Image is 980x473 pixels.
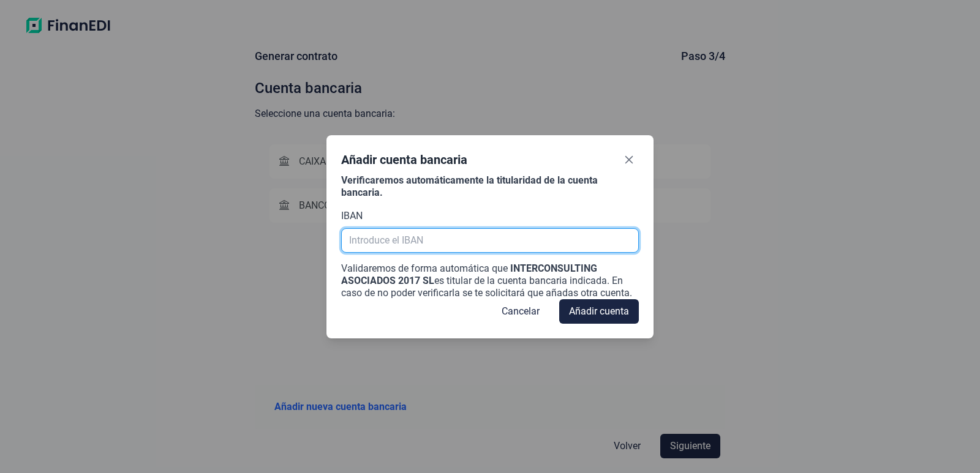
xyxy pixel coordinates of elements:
button: Añadir cuenta [559,299,639,324]
span: Añadir cuenta [569,304,629,319]
div: Verificaremos automáticamente la titularidad de la cuenta bancaria. [341,174,638,199]
input: Introduce el IBAN [341,228,638,253]
div: Validaremos de forma automática que es titular de la cuenta bancaria indicada. En caso de no pode... [341,263,638,299]
div: Añadir cuenta bancaria [341,151,467,168]
button: Close [619,150,639,169]
label: IBAN [341,209,363,223]
span: INTERCONSULTING ASOCIADOS 2017 SL [341,263,597,286]
button: Cancelar [492,299,549,324]
span: Cancelar [502,304,540,319]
